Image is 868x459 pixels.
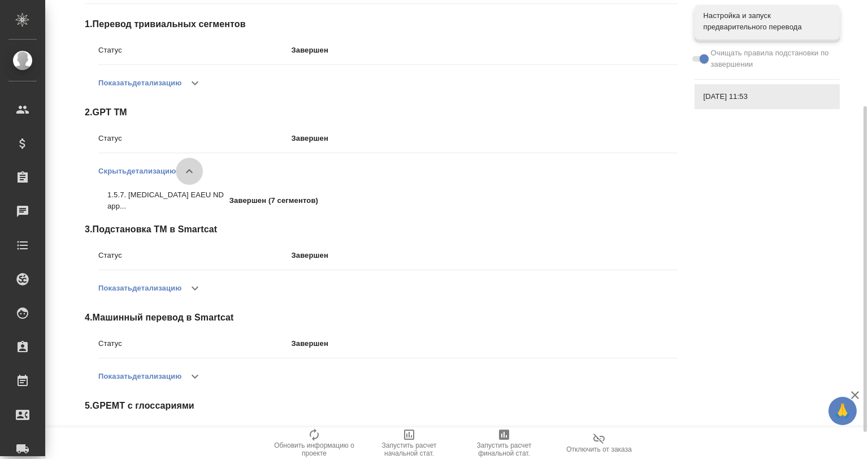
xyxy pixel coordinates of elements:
div: [DATE] 11:53 [695,84,840,109]
p: Статус [98,338,292,349]
p: Завершен [292,133,678,144]
span: 1 . Перевод тривиальных сегментов [85,18,678,31]
span: Очищать правила подстановки по завершении [711,47,831,70]
p: Завершен [292,338,678,349]
span: 3 . Подстановка ТМ в Smartcat [85,223,678,236]
span: Отключить от заказа [566,445,632,453]
span: 🙏 [833,399,852,423]
span: Запустить расчет начальной стат. [368,441,450,457]
button: Запустить расчет финальной стат. [457,427,552,459]
button: Показатьдетализацию [98,275,181,302]
p: 1.5.7. [MEDICAL_DATA] EAEU ND app... [107,189,229,212]
button: Обновить информацию о проекте [267,427,362,459]
p: Завершен [292,45,678,56]
button: Скрытьдетализацию [98,158,176,185]
button: Отключить от заказа [552,427,646,459]
p: Статус [98,250,292,261]
span: Обновить информацию о проекте [274,441,355,457]
button: Запустить расчет начальной стат. [362,427,457,459]
button: 🙏 [828,397,857,425]
p: Статус [98,45,292,56]
button: Показатьдетализацию [98,70,181,97]
span: 5 . GPEMT с глоссариями [85,399,678,413]
p: Статус [98,426,292,438]
p: Завершен [292,250,678,261]
p: Статус [98,133,292,144]
p: Завершен [292,426,678,438]
span: 4 . Машинный перевод в Smartcat [85,311,678,324]
span: [DATE] 11:53 [704,91,831,102]
span: Запустить расчет финальной стат. [463,441,545,457]
p: Завершен (7 сегментов) [229,195,351,206]
span: 2 . GPT TM [85,106,678,119]
div: Настройка и запуск предварительного перевода [695,5,840,38]
span: Настройка и запуск предварительного перевода [704,10,831,33]
button: Показатьдетализацию [98,363,181,390]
